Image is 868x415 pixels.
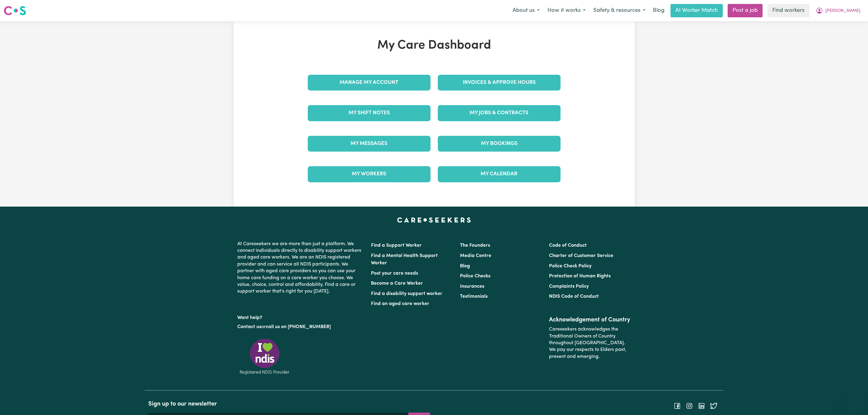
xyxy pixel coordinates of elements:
[371,291,442,296] a: Find a disability support worker
[698,403,705,408] a: Follow Careseekers on LinkedIn
[371,281,423,286] a: Become a Care Worker
[710,403,717,408] a: Follow Careseekers on Twitter
[812,4,864,17] button: My Account
[237,321,364,333] p: or
[371,253,438,266] a: Find a Mental Health Support Worker
[371,243,422,248] a: Find a Support Worker
[308,75,431,91] a: Manage My Account
[371,271,418,276] a: Post your care needs
[671,4,723,17] a: AI Worker Match
[237,338,292,376] img: Registered NDIS provider
[237,238,364,297] p: At Careseekers we are more than just a platform. We connect individuals directly to disability su...
[686,403,693,408] a: Follow Careseekers on Instagram
[549,253,613,258] a: Charter of Customer Service
[237,324,261,329] a: Contact us
[844,391,863,410] iframe: Button to launch messaging window, conversation in progress
[649,4,668,17] a: Blog
[397,218,471,222] a: Careseekers home page
[308,105,431,121] a: My Shift Notes
[438,75,561,91] a: Invoices & Approve Hours
[371,301,429,306] a: Find an aged care worker
[767,4,809,17] a: Find workers
[549,264,592,269] a: Police Check Policy
[460,294,488,299] a: Testimonials
[549,324,631,362] p: Careseekers acknowledges the Traditional Owners of Country throughout [GEOGRAPHIC_DATA]. We pay o...
[460,284,484,289] a: Insurances
[4,4,26,18] a: Careseekers logo
[549,316,631,324] h2: Acknowledgement of Country
[460,243,490,248] a: The Founders
[549,243,587,248] a: Code of Conduct
[438,166,561,182] a: My Calendar
[589,4,649,17] button: Safety & resources
[549,284,589,289] a: Complaints Policy
[549,274,611,279] a: Protection of Human Rights
[438,105,561,121] a: My Jobs & Contracts
[544,4,589,17] button: How it works
[308,166,431,182] a: My Workers
[509,4,544,17] button: About us
[237,312,364,321] p: Want help?
[4,5,26,16] img: Careseekers logo
[438,136,561,152] a: My Bookings
[460,253,491,258] a: Media Centre
[825,8,860,14] span: [PERSON_NAME]
[148,400,430,408] h2: Sign up to our newsletter
[304,38,564,53] h1: My Care Dashboard
[460,264,470,269] a: Blog
[728,4,763,17] a: Post a job
[308,136,431,152] a: My Messages
[549,294,599,299] a: NDIS Code of Conduct
[266,324,331,329] a: call us on [PHONE_NUMBER]
[674,403,681,408] a: Follow Careseekers on Facebook
[460,274,490,279] a: Police Checks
